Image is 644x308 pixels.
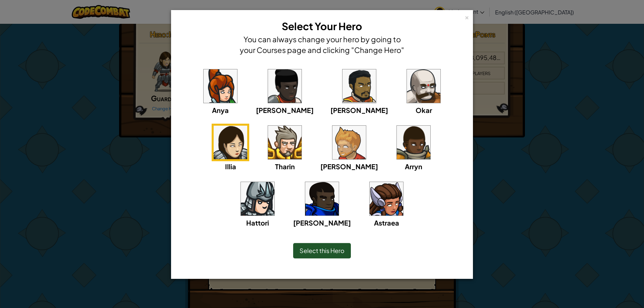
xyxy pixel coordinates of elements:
[268,69,302,103] img: portrait.png
[268,126,302,159] img: portrait.png
[246,219,269,227] span: Hattori
[214,126,247,159] img: portrait.png
[407,69,440,103] img: portrait.png
[241,182,274,215] img: portrait.png
[300,247,344,254] span: Select this Hero
[293,219,351,227] span: [PERSON_NAME]
[465,13,469,20] div: ×
[225,162,236,171] span: Illia
[370,182,403,215] img: portrait.png
[305,182,339,215] img: portrait.png
[374,219,399,227] span: Astraea
[342,69,376,103] img: portrait.png
[397,126,430,159] img: portrait.png
[204,69,237,103] img: portrait.png
[330,106,388,114] span: [PERSON_NAME]
[416,106,432,114] span: Okar
[212,106,229,114] span: Anya
[405,162,422,171] span: Arryn
[238,19,406,34] h3: Select Your Hero
[275,162,295,171] span: Tharin
[320,162,378,171] span: [PERSON_NAME]
[332,126,366,159] img: portrait.png
[256,106,314,114] span: [PERSON_NAME]
[238,34,406,55] h4: You can always change your hero by going to your Courses page and clicking "Change Hero"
